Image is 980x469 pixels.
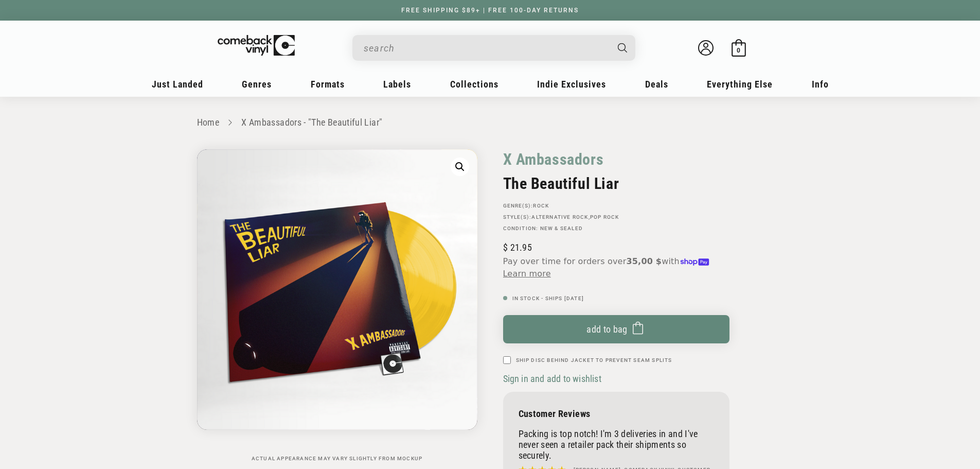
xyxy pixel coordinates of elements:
span: Everything Else [707,79,773,90]
a: FREE SHIPPING $89+ | FREE 100-DAY RETURNS [391,7,589,14]
a: X Ambassadors - "The Beautiful Liar" [241,117,382,128]
p: GENRE(S): [503,203,729,209]
a: Home [197,117,219,128]
p: STYLE(S): , [503,214,729,220]
span: $ [503,242,508,253]
span: 0 [737,46,740,54]
button: Add to bag [503,315,729,343]
button: Search [609,35,636,61]
h2: The Beautiful Liar [503,175,729,193]
media-gallery: Gallery Viewer [197,149,477,462]
a: X Ambassadors [503,149,604,169]
button: Sign in and add to wishlist [503,373,604,385]
span: Indie Exclusives [537,79,606,90]
span: Info [812,79,829,90]
span: Sign in and add to wishlist [503,373,601,384]
a: Alternative Rock [531,214,588,220]
input: search [364,38,608,59]
p: In Stock - Ships [DATE] [503,296,729,302]
p: Customer Reviews [519,408,714,419]
span: 21.95 [503,242,532,253]
span: Genres [242,79,272,90]
span: Collections [450,79,498,90]
p: Packing is top notch! I'm 3 deliveries in and I've never seen a retailer pack their shipments so ... [519,428,714,461]
p: Condition: New & Sealed [503,225,729,232]
a: Pop Rock [590,214,619,220]
span: Add to bag [586,324,628,335]
a: Rock [533,203,549,209]
nav: breadcrumbs [197,115,783,130]
span: Just Landed [152,79,203,90]
div: Search [352,35,635,61]
span: Labels [383,79,411,90]
span: Deals [645,79,668,90]
span: Formats [311,79,345,90]
p: Actual appearance may vary slightly from mockup [197,456,477,462]
label: Ship Disc Behind Jacket To Prevent Seam Splits [516,356,672,364]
